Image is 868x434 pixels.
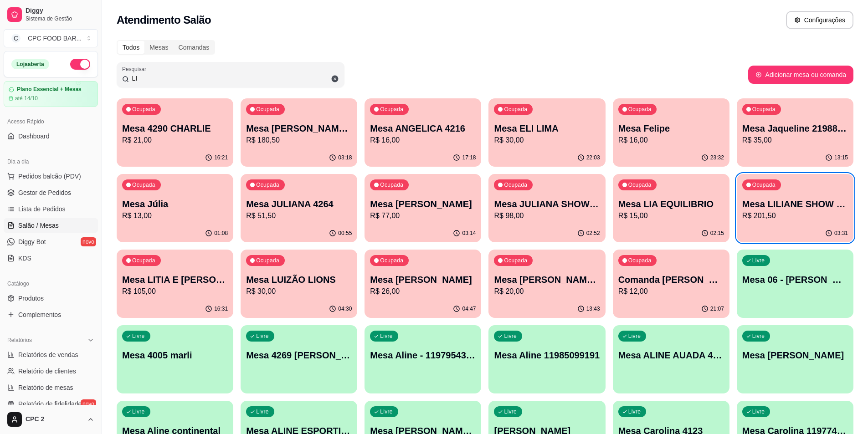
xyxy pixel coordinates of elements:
span: CPC 2 [26,415,83,424]
p: Ocupada [256,181,279,189]
p: Mesa 06 - [PERSON_NAME] [742,273,848,286]
button: OcupadaComanda [PERSON_NAME]R$ 12,0021:07 [613,250,729,318]
p: Mesa 4269 [PERSON_NAME] [246,349,352,362]
p: Ocupada [132,181,155,189]
button: CPC 2 [4,408,98,430]
button: OcupadaMesa Jaqueline 21988155174R$ 35,0013:15 [737,98,853,167]
p: R$ 105,00 [122,286,228,297]
span: Gestor de Pedidos [18,188,71,197]
a: Complementos [4,307,98,322]
p: 13:15 [834,154,848,161]
a: Salão / Mesas [4,218,98,233]
button: OcupadaMesa ANGELICA 4216R$ 16,0017:18 [365,98,481,167]
p: Mesa [PERSON_NAME] 4224 [494,273,600,286]
button: LivreMesa 4269 [PERSON_NAME] [241,325,357,393]
p: Livre [256,332,269,340]
p: 13:43 [586,305,600,312]
p: Livre [752,332,765,340]
button: OcupadaMesa ELI LIMAR$ 30,0022:03 [488,98,605,167]
p: Ocupada [752,181,776,189]
button: OcupadaMesa LITIA E [PERSON_NAME]R$ 105,0016:31 [117,250,233,318]
p: 03:14 [462,230,476,237]
p: Mesa [PERSON_NAME] [742,349,848,362]
p: Mesa 4005 marli [122,349,228,362]
span: Sistema de Gestão [26,15,94,22]
a: Relatório de fidelidadenovo [4,397,98,411]
p: Livre [628,408,641,415]
article: Plano Essencial + Mesas [17,86,82,93]
span: Dashboard [18,132,50,141]
a: Relatórios de vendas [4,347,98,362]
p: Ocupada [628,257,652,264]
button: OcupadaMesa LIA EQUILIBRIOR$ 15,0002:15 [613,174,729,242]
p: Livre [256,408,269,415]
p: Ocupada [132,106,155,113]
p: 02:52 [586,230,600,237]
button: OcupadaMesa LILIANE SHOW TIMER$ 201,5003:31 [737,174,853,242]
p: Ocupada [628,106,652,113]
span: Relatório de mesas [18,383,73,392]
p: Ocupada [628,181,652,189]
p: 17:18 [462,154,476,161]
div: Catálogo [4,276,98,291]
p: Mesa ELI LIMA [494,122,600,135]
a: Relatório de clientes [4,364,98,378]
button: OcupadaMesa [PERSON_NAME]R$ 77,0003:14 [365,174,481,242]
button: Select a team [4,29,98,47]
p: Mesa LITIA E [PERSON_NAME] [122,273,228,286]
input: Pesquisar [129,74,339,83]
span: Lista de Pedidos [18,204,66,214]
p: Mesa Felipe [618,122,724,135]
p: 21:07 [710,305,724,312]
p: R$ 30,00 [494,135,600,146]
button: OcupadaMesa [PERSON_NAME]R$ 26,0004:47 [365,250,481,318]
span: Diggy Bot [18,237,46,246]
p: Livre [752,257,765,264]
p: Livre [380,332,393,340]
button: OcupadaMesa [PERSON_NAME] 4224R$ 20,0013:43 [488,250,605,318]
div: Dia a dia [4,154,98,169]
p: Mesa JULIANA SHOW TIME 11953541474 [494,198,600,210]
span: Salão / Mesas [18,221,59,230]
p: Livre [132,408,145,415]
a: Relatório de mesas [4,380,98,395]
p: Ocupada [752,106,776,113]
p: Comanda [PERSON_NAME] [618,273,724,286]
div: Mesas [144,41,173,54]
button: LivreMesa 06 - [PERSON_NAME] [737,250,853,318]
button: Configurações [786,11,853,29]
p: Mesa [PERSON_NAME] 4287 [246,122,352,135]
button: Pedidos balcão (PDV) [4,169,98,184]
span: Pedidos balcão (PDV) [18,172,81,181]
button: OcupadaMesa [PERSON_NAME] 4287R$ 180,5003:18 [241,98,357,167]
a: Plano Essencial + Mesasaté 14/10 [4,81,98,107]
span: Relatórios de vendas [18,350,78,359]
button: OcupadaMesa JúliaR$ 13,0001:08 [117,174,233,242]
p: Livre [380,408,393,415]
button: OcupadaMesa JULIANA 4264R$ 51,5000:55 [241,174,357,242]
p: R$ 26,00 [370,286,476,297]
p: Ocupada [380,106,403,113]
p: Mesa ANGELICA 4216 [370,122,476,135]
button: OcupadaMesa 4290 CHARLIER$ 21,0016:21 [117,98,233,167]
span: Relatórios [7,337,32,344]
p: 03:18 [338,154,352,161]
label: Pesquisar [122,65,149,73]
p: Livre [504,332,517,340]
p: Mesa Jaqueline 21988155174 [742,122,848,135]
button: LivreMesa Aline 11985099191 [488,325,605,393]
p: Ocupada [132,257,155,264]
p: Ocupada [256,257,279,264]
p: Mesa 4290 CHARLIE [122,122,228,135]
p: R$ 51,50 [246,210,352,221]
span: Relatório de fidelidade [18,399,82,408]
button: OcupadaMesa FelipeR$ 16,0023:32 [613,98,729,167]
p: 01:08 [214,230,228,237]
p: R$ 21,00 [122,135,228,146]
article: até 14/10 [15,95,38,102]
span: C [11,34,21,43]
p: Mesa ALINE AUADA 4274 [618,349,724,362]
button: Adicionar mesa ou comanda [748,66,853,84]
p: 16:31 [214,305,228,312]
p: R$ 13,00 [122,210,228,221]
